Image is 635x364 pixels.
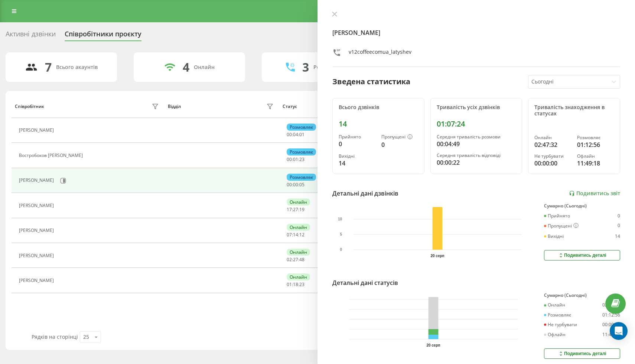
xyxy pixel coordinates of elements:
[287,199,310,206] div: Онлайн
[534,154,571,159] div: Не турбувати
[544,312,571,318] div: Розмовляє
[602,332,620,337] div: 11:49:18
[437,140,516,148] div: 00:04:49
[544,234,564,239] div: Вихідні
[287,181,292,188] span: 00
[437,104,516,111] div: Тривалість усіх дзвінків
[56,64,98,70] div: Всього акаунтів
[65,30,141,42] div: Співробітники проєкту
[19,203,56,208] div: [PERSON_NAME]
[544,322,577,327] div: Не турбувати
[437,158,516,167] div: 00:00:22
[287,157,305,162] div: : :
[615,234,620,239] div: 14
[340,248,342,252] text: 0
[287,281,292,288] span: 01
[299,206,305,213] span: 19
[577,159,614,168] div: 11:49:18
[602,302,620,308] div: 02:47:32
[332,28,620,37] h4: [PERSON_NAME]
[293,131,298,138] span: 04
[558,351,606,357] div: Подивитись деталі
[287,256,292,263] span: 02
[287,124,316,131] div: Розмовляє
[313,64,349,70] div: Розмовляють
[381,134,418,140] div: Пропущені
[618,213,620,219] div: 0
[544,348,620,359] button: Подивитись деталі
[299,232,305,238] span: 12
[293,181,298,188] span: 00
[339,119,418,128] div: 14
[602,312,620,318] div: 01:12:56
[19,128,56,133] div: [PERSON_NAME]
[19,228,56,233] div: [PERSON_NAME]
[544,332,566,337] div: Офлайн
[339,154,375,159] div: Вихідні
[544,293,620,298] div: Сумарно (Сьогодні)
[544,302,565,308] div: Онлайн
[83,333,89,341] div: 25
[332,76,410,87] div: Зведена статистика
[299,281,305,288] span: 23
[618,223,620,229] div: 0
[287,224,310,231] div: Онлайн
[577,140,614,149] div: 01:12:56
[287,273,310,281] div: Онлайн
[558,252,606,258] div: Подивитись деталі
[293,256,298,263] span: 27
[287,282,305,287] div: : :
[534,104,614,117] div: Тривалість знаходження в статусах
[287,131,292,138] span: 00
[293,281,298,288] span: 18
[437,119,516,128] div: 01:07:24
[287,207,305,212] div: : :
[183,60,189,74] div: 4
[293,232,298,238] span: 14
[577,135,614,140] div: Розмовляє
[437,134,516,140] div: Середня тривалість розмови
[577,154,614,159] div: Офлайн
[339,140,375,148] div: 0
[287,174,316,181] div: Розмовляє
[569,190,620,197] a: Подивитись звіт
[287,132,305,137] div: : :
[15,104,44,109] div: Співробітник
[287,206,292,213] span: 17
[283,104,297,109] div: Статус
[287,232,305,237] div: : :
[194,64,215,70] div: Онлайн
[19,153,85,158] div: Востробоков [PERSON_NAME]
[19,278,56,283] div: [PERSON_NAME]
[32,333,78,340] span: Рядків на сторінці
[287,249,310,256] div: Онлайн
[338,217,342,221] text: 10
[340,232,342,236] text: 5
[332,189,398,198] div: Детальні дані дзвінків
[332,278,398,287] div: Детальні дані статусів
[437,153,516,158] div: Середня тривалість відповіді
[544,203,620,209] div: Сумарно (Сьогодні)
[339,104,418,111] div: Всього дзвінків
[431,254,444,258] text: 20 серп
[45,60,52,74] div: 7
[381,140,418,149] div: 0
[6,30,56,42] div: Активні дзвінки
[534,135,571,140] div: Онлайн
[544,213,570,219] div: Прийнято
[534,140,571,149] div: 02:47:32
[602,322,620,327] div: 00:00:00
[287,182,305,187] div: : :
[349,48,411,59] div: v12coffeecomua_latyshev
[168,104,181,109] div: Відділ
[19,253,56,258] div: [PERSON_NAME]
[534,159,571,168] div: 00:00:00
[339,159,375,168] div: 14
[287,232,292,238] span: 07
[544,250,620,260] button: Подивитись деталі
[293,206,298,213] span: 27
[299,181,305,188] span: 05
[19,178,56,183] div: [PERSON_NAME]
[302,60,309,74] div: 3
[287,156,292,163] span: 00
